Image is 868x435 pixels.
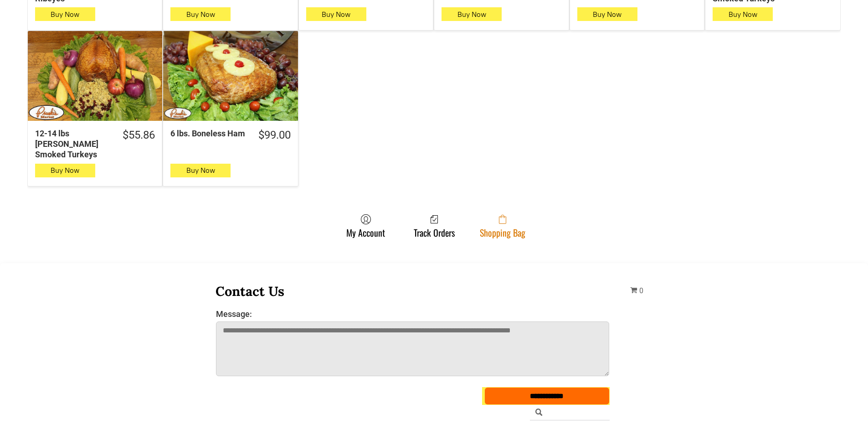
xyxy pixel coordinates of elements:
[28,128,162,160] a: $55.8612-14 lbs [PERSON_NAME] Smoked Turkeys
[28,31,162,121] a: 12-14 lbs Pruski&#39;s Smoked Turkeys
[409,214,459,238] a: Track Orders
[170,164,231,177] button: Buy Now
[35,128,111,160] div: 12-14 lbs [PERSON_NAME] Smoked Turkeys
[577,7,637,21] button: Buy Now
[216,283,610,300] h3: Contact Us
[216,309,610,319] label: Message:
[639,286,643,295] span: 0
[186,166,215,175] span: Buy Now
[322,10,350,19] span: Buy Now
[342,214,390,238] a: My Account
[306,7,366,21] button: Buy Now
[442,7,502,21] button: Buy Now
[163,128,298,142] a: $99.006 lbs. Boneless Ham
[258,128,291,142] div: $99.00
[123,128,155,142] div: $55.86
[475,214,530,238] a: Shopping Bag
[186,10,215,19] span: Buy Now
[729,10,757,19] span: Buy Now
[170,7,231,21] button: Buy Now
[35,164,95,177] button: Buy Now
[163,31,298,121] a: 6 lbs. Boneless Ham
[35,7,95,21] button: Buy Now
[593,10,621,19] span: Buy Now
[713,7,773,21] button: Buy Now
[51,10,79,19] span: Buy Now
[170,128,246,139] div: 6 lbs. Boneless Ham
[457,10,486,19] span: Buy Now
[51,166,79,175] span: Buy Now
